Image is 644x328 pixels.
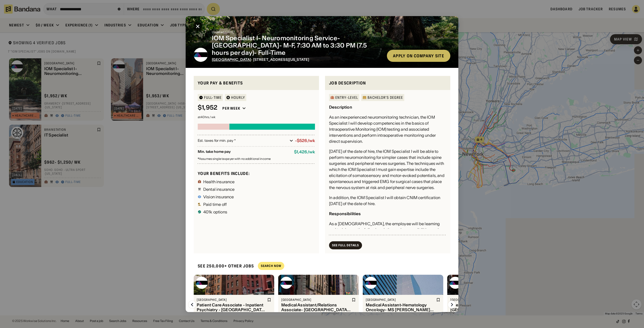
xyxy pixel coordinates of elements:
div: Responsibilities [329,211,361,216]
div: Vision insurance [203,195,234,199]
div: As a [DEMOGRAPHIC_DATA], the employee will be learning and training on the following duties and r... [329,221,446,239]
div: Updated [DATE] [212,31,383,34]
div: Assumes single taxpayer with no additional income [198,158,315,161]
img: Left Arrow [188,301,196,309]
div: Medical Assistant-Hematology Oncology- MS [PERSON_NAME][GEOGRAPHIC_DATA] FT Days [366,303,435,312]
div: See 250,000+ other jobs [194,259,254,273]
div: Min. take home pay [198,150,290,155]
div: In addition, the IOM Specialist I will obtain CNIM certification [DATE] of the date of hire. [329,195,446,207]
div: As an inexperienced neuromonitoring technician, the IOM Specialist I will develop competencies in... [329,114,446,145]
div: Est. taxes for min. pay * [198,138,288,143]
div: See Full Details [332,244,359,247]
img: Mount Sinai logo [280,277,292,289]
div: Dental insurance [203,187,235,191]
div: Patient Care Associate - Inpatient Psychiatry - [GEOGRAPHIC_DATA] - Full Time/Days [197,303,266,312]
div: 401k options [203,210,227,214]
div: Per week [222,106,240,111]
div: $ 1,952 [198,104,217,112]
div: Apply on company site [393,54,444,58]
span: [GEOGRAPHIC_DATA] [212,57,251,62]
div: HOURLY [231,96,245,100]
div: IOM Specialist I- Neuromonitoring Service- [GEOGRAPHIC_DATA]- M-F, 7:30 AM to 3:30 PM (7.5 hours ... [212,35,383,57]
div: at 40 hrs / wk [198,116,315,119]
div: Paid time off [203,202,227,206]
div: -$526/wk [295,138,315,143]
img: Mount Sinai logo [196,277,208,289]
div: [GEOGRAPHIC_DATA] [450,298,520,302]
div: Search Now [261,265,281,268]
div: Job Description [329,80,446,86]
img: Mount Sinai logo [194,48,208,62]
div: Description [329,105,352,110]
div: [GEOGRAPHIC_DATA] [281,298,351,302]
div: [DATE] of the date of hire, the IOM Specialist I will be able to perform neuromonitoring for simp... [329,149,446,191]
div: $ 1,426 / wk [294,150,315,155]
div: [GEOGRAPHIC_DATA] [366,298,435,302]
div: Your pay & benefits [198,80,315,86]
img: Right Arrow [448,301,456,309]
img: Mount Sinai logo [365,277,377,289]
div: Entry-Level [335,96,358,100]
div: Your benefits include: [198,171,315,176]
div: Medical Assistant/Relations Associate- [GEOGRAPHIC_DATA] Doctors Medical Group - Full Time - Days [281,303,351,312]
div: [GEOGRAPHIC_DATA] [197,298,266,302]
div: Full-time [204,96,222,100]
img: Mount Sinai logo [449,277,461,289]
div: · [STREET_ADDRESS][US_STATE] [212,58,383,62]
div: Health insurance [203,180,235,184]
div: Bachelor's Degree [368,96,403,100]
